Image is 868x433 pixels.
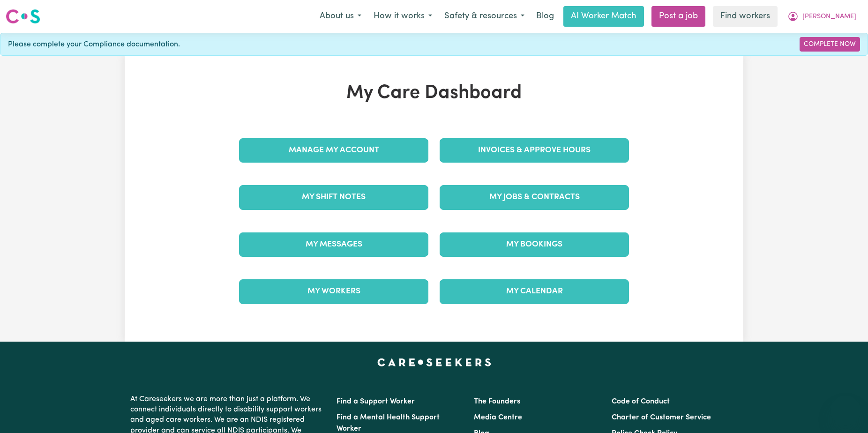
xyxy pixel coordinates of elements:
[337,398,415,405] a: Find a Support Worker
[612,398,670,405] a: Code of Conduct
[563,6,644,27] a: AI Worker Match
[474,414,522,421] a: Media Centre
[474,398,520,405] a: The Founders
[531,6,560,27] a: Blog
[239,232,428,257] a: My Messages
[831,396,861,426] iframe: Button to launch messaging window
[802,12,856,22] span: [PERSON_NAME]
[438,7,531,26] button: Safety & resources
[781,7,862,26] button: My Account
[6,8,40,25] img: Careseekers logo
[8,39,180,50] span: Please complete your Compliance documentation.
[367,7,438,26] button: How it works
[337,414,440,433] a: Find a Mental Health Support Worker
[239,279,428,304] a: My Workers
[239,138,428,163] a: Manage My Account
[377,358,491,366] a: Careseekers home page
[713,6,778,27] a: Find workers
[314,7,367,26] button: About us
[612,414,711,421] a: Charter of Customer Service
[233,82,635,105] h1: My Care Dashboard
[800,37,860,52] a: Complete Now
[440,185,629,209] a: My Jobs & Contracts
[651,6,705,27] a: Post a job
[239,185,428,209] a: My Shift Notes
[6,6,40,27] a: Careseekers logo
[440,232,629,257] a: My Bookings
[440,279,629,304] a: My Calendar
[440,138,629,163] a: Invoices & Approve Hours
